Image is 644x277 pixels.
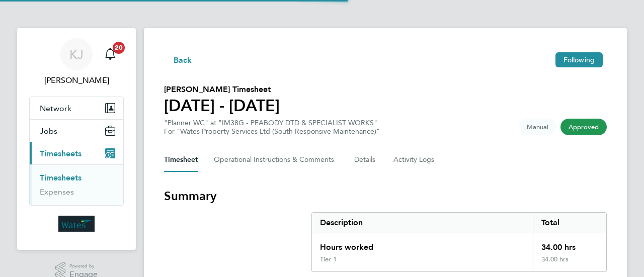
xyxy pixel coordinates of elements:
[320,255,337,263] div: Tier 1
[312,213,533,233] div: Description
[533,255,606,271] div: 34.00 hrs
[555,52,603,67] button: Following
[533,233,606,255] div: 34.00 hrs
[30,142,123,164] button: Timesheets
[40,173,82,182] a: Timesheets
[40,149,82,158] span: Timesheets
[30,164,123,205] div: Timesheets
[164,119,380,136] div: "Planner WC" at "IM38G - PEABODY DTD & SPECIALIST WORKS"
[100,38,120,70] a: 20
[164,148,198,172] button: Timesheet
[40,104,71,113] span: Network
[69,48,84,61] span: KJ
[312,233,533,255] div: Hours worked
[17,28,136,250] nav: Main navigation
[174,54,192,66] span: Back
[164,53,192,66] button: Back
[354,148,377,172] button: Details
[30,120,123,142] button: Jobs
[58,216,95,232] img: wates-logo-retina.png
[29,38,124,86] a: KJ[PERSON_NAME]
[164,188,607,204] h3: Summary
[563,55,595,64] span: Following
[214,148,338,172] button: Operational Instructions & Comments
[164,83,280,96] h2: [PERSON_NAME] Timesheet
[29,74,124,86] span: Kirsty Johnson
[560,119,607,135] span: This timesheet has been approved.
[393,148,436,172] button: Activity Logs
[519,119,556,135] span: This timesheet was manually created.
[29,216,124,232] a: Go to home page
[311,212,607,272] div: Summary
[533,213,606,233] div: Total
[30,97,123,119] button: Network
[164,127,380,136] div: For "Wates Property Services Ltd (South Responsive Maintenance)"
[40,187,74,197] a: Expenses
[40,126,57,136] span: Jobs
[164,96,280,116] h1: [DATE] - [DATE]
[69,262,98,270] span: Powered by
[113,42,125,54] span: 20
